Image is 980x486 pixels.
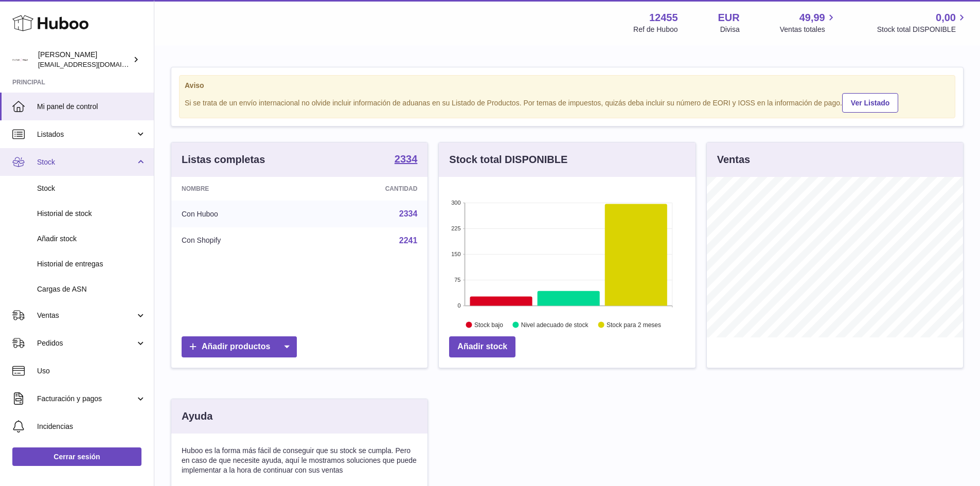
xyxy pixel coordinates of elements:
[182,336,297,357] a: Añadir productos
[399,236,418,245] a: 2241
[12,447,141,466] a: Cerrar sesión
[182,153,265,167] h3: Listas completas
[449,336,515,357] a: Añadir stock
[182,446,417,475] p: Huboo es la forma más fácil de conseguir que su stock se cumpla. Pero en caso de que necesite ayu...
[720,25,740,34] div: Divisa
[37,311,135,320] span: Ventas
[185,81,950,91] strong: Aviso
[449,153,567,167] h3: Stock total DISPONIBLE
[607,321,661,329] text: Stock para 2 meses
[38,50,131,69] div: [PERSON_NAME]
[37,209,146,219] span: Historial de stock
[182,409,212,423] h3: Ayuda
[37,184,146,193] span: Stock
[37,394,135,404] span: Facturación y pagos
[649,11,678,25] strong: 12455
[936,11,956,25] span: 0,00
[37,234,146,244] span: Añadir stock
[451,225,460,231] text: 225
[37,422,146,431] span: Incidencias
[718,11,740,25] strong: EUR
[780,11,837,34] a: 49,99 Ventas totales
[633,25,678,34] div: Ref de Huboo
[455,277,461,283] text: 75
[37,338,135,348] span: Pedidos
[799,11,825,25] span: 49,99
[399,209,418,218] a: 2334
[780,25,837,34] span: Ventas totales
[12,52,28,67] img: pedidos@glowrias.com
[37,259,146,269] span: Historial de entregas
[171,201,308,227] td: Con Huboo
[38,60,151,68] span: [EMAIL_ADDRESS][DOMAIN_NAME]
[37,284,146,294] span: Cargas de ASN
[308,177,428,201] th: Cantidad
[474,321,503,329] text: Stock bajo
[37,157,135,167] span: Stock
[37,366,146,376] span: Uso
[171,177,308,201] th: Nombre
[451,251,460,257] text: 150
[521,321,589,329] text: Nivel adecuado de stock
[185,92,950,113] div: Si se trata de un envío internacional no olvide incluir información de aduanas en su Listado de P...
[171,227,308,254] td: Con Shopify
[842,93,898,113] a: Ver Listado
[395,154,418,164] strong: 2334
[451,200,460,206] text: 300
[877,11,968,34] a: 0,00 Stock total DISPONIBLE
[37,130,135,139] span: Listados
[877,25,968,34] span: Stock total DISPONIBLE
[458,302,461,309] text: 0
[717,153,750,167] h3: Ventas
[37,102,146,112] span: Mi panel de control
[395,154,418,166] a: 2334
